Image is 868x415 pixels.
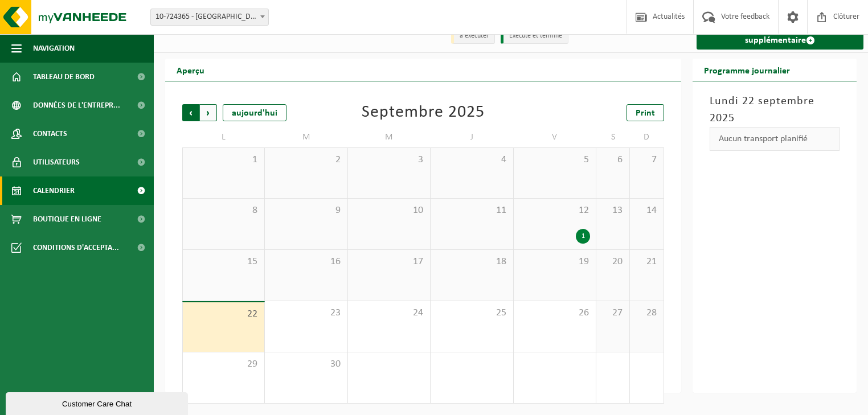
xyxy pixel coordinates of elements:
[265,127,347,147] td: M
[519,204,590,217] span: 12
[362,104,485,121] div: Septembre 2025
[33,205,101,233] span: Boutique en ligne
[200,104,217,121] span: Suivant
[436,256,507,268] span: 18
[271,154,341,166] span: 2
[636,256,657,268] span: 21
[519,154,590,166] span: 5
[436,204,507,217] span: 11
[182,104,199,121] span: Précédent
[151,9,268,25] span: 10-724365 - ETHIAS SA - LIÈGE
[354,154,424,166] span: 3
[636,204,657,217] span: 14
[697,22,864,50] a: Demande d'une tâche supplémentaire
[630,127,664,147] td: D
[501,28,568,44] li: Exécuté et terminé
[602,307,624,319] span: 27
[189,204,259,217] span: 8
[354,307,424,319] span: 24
[271,358,341,371] span: 30
[436,307,507,319] span: 25
[602,256,624,268] span: 20
[431,127,513,147] td: J
[33,148,80,176] span: Utilisateurs
[519,307,590,319] span: 26
[514,127,596,147] td: V
[519,256,590,268] span: 19
[33,120,67,148] span: Contacts
[150,9,269,26] span: 10-724365 - ETHIAS SA - LIÈGE
[636,307,657,319] span: 28
[348,127,431,147] td: M
[710,127,840,151] div: Aucun transport planifié
[165,59,216,81] h2: Aperçu
[6,390,190,415] iframe: chat widget
[189,308,259,321] span: 22
[189,154,259,166] span: 1
[710,93,840,127] h3: Lundi 22 septembre 2025
[602,154,624,166] span: 6
[693,59,801,81] h2: Programme journalier
[223,104,286,121] div: aujourd'hui
[436,154,507,166] span: 4
[451,28,495,44] li: à exécuter
[189,358,259,371] span: 29
[576,229,590,244] div: 1
[354,204,424,217] span: 10
[33,91,120,120] span: Données de l'entrepr...
[271,256,341,268] span: 16
[627,104,664,121] a: Print
[636,154,657,166] span: 7
[33,176,75,205] span: Calendrier
[271,204,341,217] span: 9
[596,127,630,147] td: S
[354,256,424,268] span: 17
[33,34,75,63] span: Navigation
[602,204,624,217] span: 13
[182,127,265,147] td: L
[271,307,341,319] span: 23
[33,63,95,91] span: Tableau de bord
[189,256,259,268] span: 15
[636,109,655,118] span: Print
[33,233,119,262] span: Conditions d'accepta...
